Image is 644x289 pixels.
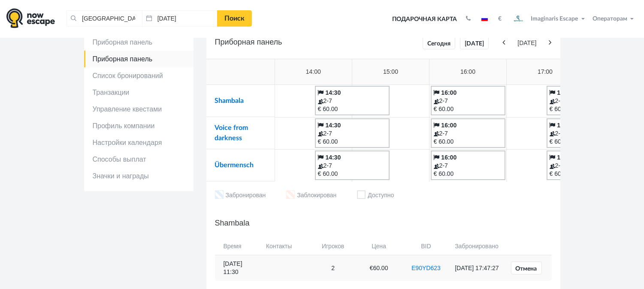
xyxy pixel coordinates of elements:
div: 2-7 [318,162,387,170]
button: € [494,15,506,23]
div: € 60.00 [550,170,618,178]
a: Управление квестами [84,101,194,117]
a: Профиль компании [84,117,194,134]
a: Поиск [217,10,252,27]
a: 16:00 2-7 € 60.00 [431,86,505,115]
div: 2-7 [550,97,618,105]
a: Übermensch [215,162,254,169]
td: [DATE] 11:30 [215,255,262,281]
button: Imaginaris Escape [508,10,589,27]
h5: Приборная панель [215,36,552,50]
button: Операторам [590,15,638,23]
a: Подарочная карта [389,10,460,29]
span: Imaginaris Escape [531,14,578,22]
a: 17:30 2-7 € 60.00 [547,86,621,115]
a: 14:30 2-7 € 60.00 [315,86,390,115]
a: Приборная панель [84,34,194,51]
th: BID [402,238,451,255]
div: € 60.00 [434,105,502,113]
li: Забронирован [215,190,266,201]
div: € 60.00 [550,105,618,113]
div: 2-7 [550,129,618,138]
b: 14:30 [325,122,341,129]
b: 14:30 [325,154,341,161]
a: Приборная панель [84,51,194,67]
a: 14:30 2-7 € 60.00 [315,118,390,148]
div: 2-7 [318,97,387,105]
div: € 60.00 [434,138,502,146]
a: Список бронирований [84,67,194,84]
div: 2-7 [434,97,502,105]
th: Контакты [262,238,310,255]
b: 16:00 [441,89,457,96]
div: 2-7 [318,129,387,138]
div: € 60.00 [550,138,618,146]
li: Заблокирован [286,190,336,201]
li: Доступно [357,190,394,201]
a: Способы выплат [84,151,194,168]
span: Операторам [593,16,627,22]
a: 16:00 2-7 € 60.00 [431,118,505,148]
a: Voice from darkness [215,124,248,141]
a: E90YD623 [411,265,441,271]
a: 17:30 2-7 € 60.00 [547,118,621,148]
div: € 60.00 [434,170,502,178]
input: Город или название квеста [67,10,142,27]
a: 16:00 2-7 € 60.00 [431,151,505,180]
a: Транзакции [84,84,194,101]
a: Настройки календаря [84,134,194,151]
div: € 60.00 [318,105,387,113]
strong: € [498,16,502,22]
h5: Shambala [215,217,552,229]
a: 17:30 2-7 € 60.00 [547,151,621,180]
b: 14:30 [325,89,341,96]
b: 17:30 [557,89,572,96]
div: 2-7 [434,129,502,138]
a: [DATE] [460,36,489,49]
b: 16:00 [441,122,457,129]
a: Shambala [215,97,244,104]
b: 16:00 [441,154,457,161]
div: € 60.00 [318,170,387,178]
th: Забронировано [450,238,505,255]
span: [DATE] [507,39,547,47]
td: €60.00 [357,255,402,281]
b: 17:30 [557,154,572,161]
a: 14:30 2-7 € 60.00 [315,151,390,180]
img: ru.jpg [481,17,488,21]
td: [DATE] 17:47:27 [450,255,505,281]
div: € 60.00 [318,138,387,146]
td: 2 [310,255,357,281]
b: 17:30 [557,122,572,129]
div: 2-7 [550,162,618,170]
input: Дата [142,10,218,27]
th: Игроков [310,238,357,255]
img: logo [6,8,55,28]
th: Цена [357,238,402,255]
div: 2-7 [434,162,502,170]
th: Время [215,238,262,255]
a: Значки и награды [84,168,194,184]
a: Отмена [511,262,542,274]
a: Сегодня [423,36,455,49]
